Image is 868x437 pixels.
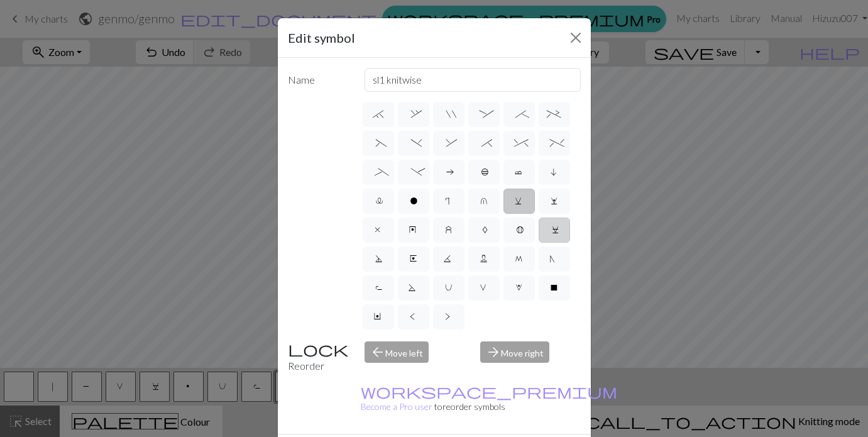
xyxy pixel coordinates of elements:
span: + [547,109,562,122]
span: c [515,167,524,180]
span: Y [374,312,383,324]
small: to reorder symbols [361,386,617,412]
span: " [446,109,452,122]
div: Reorder [280,341,358,373]
span: L [480,254,488,267]
span: N [550,254,559,267]
span: b [481,167,487,180]
span: < [410,312,417,324]
span: ` [373,109,384,122]
span: B [516,225,522,238]
span: U [445,283,453,296]
span: ; [515,109,524,122]
a: Become a Pro user [361,386,617,412]
span: A [481,225,486,238]
span: V [480,283,488,296]
span: D [375,254,382,267]
span: ( [376,138,382,151]
label: Name [280,68,358,92]
span: & [446,138,452,151]
button: Close [566,28,586,48]
span: M [515,254,524,267]
h5: Edit symbol [288,28,355,47]
span: workspace_premium [361,382,617,400]
span: : [480,109,488,122]
span: W [515,283,523,296]
span: l [376,196,382,209]
span: R [375,283,382,296]
span: > [445,312,453,324]
span: i [551,167,558,180]
span: , [411,109,417,122]
span: ^ [514,138,525,151]
span: v [515,196,524,209]
span: C [552,225,558,238]
span: X [550,283,559,296]
span: u [480,196,488,209]
span: S [409,283,419,296]
span: y [409,225,418,238]
span: x [374,225,383,238]
span: K [444,254,454,267]
span: a [445,167,453,180]
span: o [410,196,417,209]
span: w [551,196,558,209]
span: _ [375,167,383,180]
span: E [410,254,417,267]
span: z [445,225,453,238]
span: r [445,196,453,209]
span: ) [411,138,417,151]
span: - [411,167,417,180]
span: % [550,138,559,151]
